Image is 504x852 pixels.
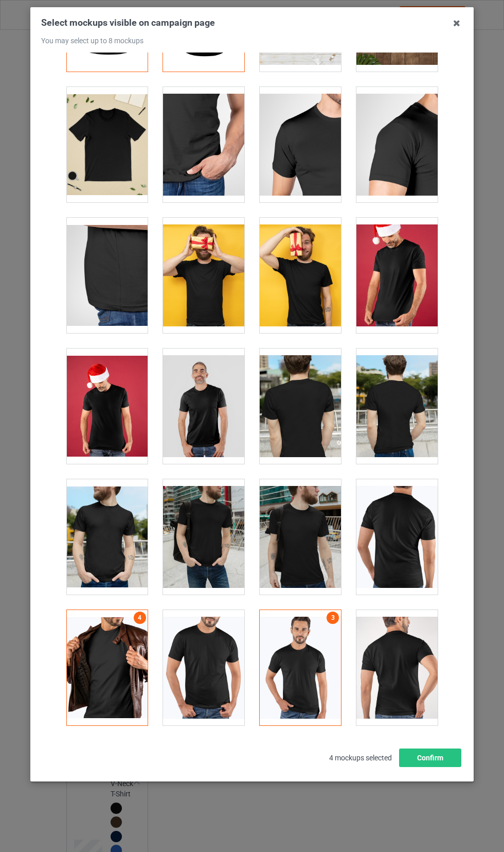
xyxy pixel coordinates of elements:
[327,612,339,624] a: 3
[41,17,215,28] span: Select mockups visible on campaign page
[41,37,143,45] span: You may select up to 8 mockups
[134,612,146,624] a: 4
[399,749,461,767] button: Confirm
[322,746,399,769] span: 4 mockups selected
